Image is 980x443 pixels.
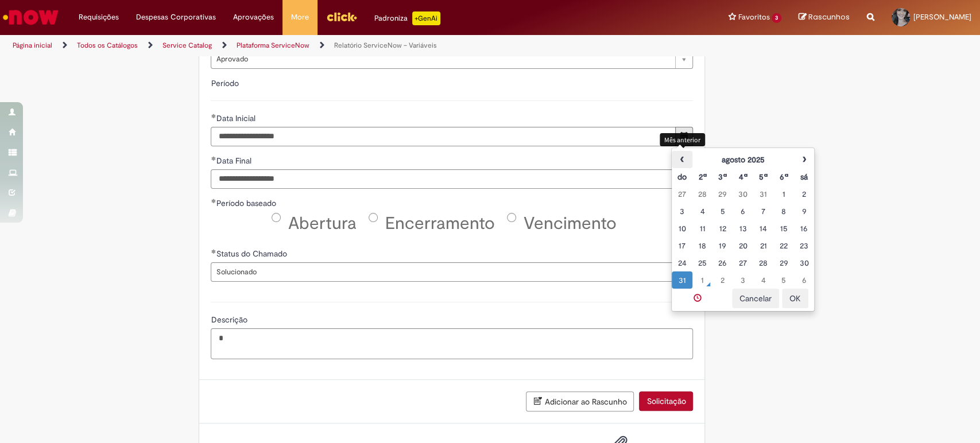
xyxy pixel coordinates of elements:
[211,199,216,203] span: Obrigatório Preenchido
[233,11,274,23] span: Aprovações
[695,205,710,217] div: 04 August 2025 10:09:15 Monday
[735,274,750,286] div: 03 September 2025 10:09:15 Wednesday
[715,257,730,269] div: 26 August 2025 10:09:15 Tuesday
[211,249,216,254] span: Obrigatório Preenchido
[776,257,791,269] div: 29 August 2025 10:09:15 Friday
[794,168,814,185] th: Sábado
[216,156,253,166] span: Data Final
[675,188,689,200] div: 27 July 2025 10:09:15 Sunday
[675,223,689,234] div: 10 August 2025 10:09:15 Sunday
[772,13,781,23] span: 3
[216,50,669,68] span: Aprovado
[797,240,811,251] div: 23 August 2025 10:09:15 Saturday
[797,188,811,200] div: 02 August 2025 10:09:15 Saturday
[672,168,692,185] th: Domingo
[291,11,309,23] span: More
[672,151,692,168] th: Mês anterior
[675,205,689,217] div: 03 August 2025 10:09:15 Sunday
[675,127,693,146] button: Mostrar calendário para Data Inicial
[136,11,216,23] span: Despesas Corporativas
[13,41,52,50] a: Página inicial
[675,274,689,286] div: O seletor de data/hora foi aberto.Mostrando o selecionador de data.31 August 2025 10:09:15 Sunday
[211,78,238,88] label: Período
[211,114,216,118] span: Obrigatório Preenchido
[211,169,676,189] input: Data Final 31 August 2025 10:09:51 Sunday
[773,168,793,185] th: Sexta-feira
[715,188,730,200] div: 29 July 2025 10:09:15 Tuesday
[288,212,356,235] span: Abertura
[782,289,808,308] button: OK
[672,289,723,308] a: Mostrando o selecionador de data.Alternar selecionador de data/hora
[692,168,712,185] th: Segunda-feira
[797,223,811,234] div: 16 August 2025 10:09:15 Saturday
[715,240,730,251] div: 19 August 2025 10:09:15 Tuesday
[794,151,814,168] th: Próximo mês
[756,240,770,251] div: 21 August 2025 10:09:15 Thursday
[738,11,769,23] span: Favoritos
[735,257,750,269] div: 27 August 2025 10:09:15 Wednesday
[695,188,710,200] div: 28 July 2025 10:09:15 Monday
[211,156,216,161] span: Obrigatório Preenchido
[756,274,770,286] div: 04 September 2025 10:09:15 Thursday
[797,205,811,217] div: 09 August 2025 10:09:15 Saturday
[216,248,289,259] span: Status do Chamado
[756,188,770,200] div: 31 July 2025 10:09:15 Thursday
[776,240,791,251] div: 22 August 2025 10:09:15 Friday
[334,41,437,50] a: Relatório ServiceNow – Variáveis
[675,257,689,269] div: 24 August 2025 10:09:15 Sunday
[77,41,138,50] a: Todos os Catálogos
[715,223,730,234] div: 12 August 2025 10:09:15 Tuesday
[675,240,689,251] div: 17 August 2025 10:09:15 Sunday
[735,240,750,251] div: 20 August 2025 10:09:15 Wednesday
[797,274,811,286] div: 06 September 2025 10:09:15 Saturday
[326,8,357,25] img: click_logo_yellow_360x200.png
[735,223,750,234] div: 13 August 2025 10:09:15 Wednesday
[695,240,710,251] div: 18 August 2025 10:09:15 Monday
[799,12,850,23] a: Rascunhos
[9,35,645,56] ul: Trilhas de página
[523,212,616,235] span: Vencimento
[735,188,750,200] div: 30 July 2025 10:09:15 Wednesday
[79,11,119,23] span: Requisições
[211,328,693,359] textarea: Descrição
[237,41,309,50] a: Plataforma ServiceNow
[639,391,693,411] button: Solicitação
[712,168,733,185] th: Terça-feira
[913,12,971,22] span: [PERSON_NAME]
[374,11,440,25] div: Padroniza
[753,168,773,185] th: Quinta-feira
[216,113,257,123] span: Data Inicial
[385,212,494,235] span: Encerramento
[211,314,249,325] span: Descrição
[412,11,440,25] p: +GenAi
[715,274,730,286] div: 02 September 2025 10:09:15 Tuesday
[756,205,770,217] div: 07 August 2025 10:09:15 Thursday
[671,147,815,312] div: Escolher data
[776,223,791,234] div: 15 August 2025 10:09:15 Friday
[732,289,779,308] button: Cancelar
[660,133,705,146] div: Mês anterior
[733,168,753,185] th: Quarta-feira
[776,188,791,200] div: 01 August 2025 10:09:15 Friday
[735,205,750,217] div: 06 August 2025 10:09:15 Wednesday
[756,257,770,269] div: 28 August 2025 10:09:15 Thursday
[211,127,676,146] input: Data Inicial 31 August 2025 10:09:15 Sunday
[526,391,634,411] button: Adicionar ao Rascunho
[162,41,212,50] a: Service Catalog
[797,257,811,269] div: 30 August 2025 10:09:15 Saturday
[756,223,770,234] div: 14 August 2025 10:09:15 Thursday
[776,205,791,217] div: 08 August 2025 10:09:15 Friday
[808,11,850,22] span: Rascunhos
[695,257,710,269] div: 25 August 2025 10:09:15 Monday
[715,205,730,217] div: 05 August 2025 10:09:15 Tuesday
[695,223,710,234] div: 11 August 2025 10:09:15 Monday
[216,198,278,208] span: Período baseado
[1,6,60,29] img: ServiceNow
[216,263,669,281] span: Solucionado
[692,151,794,168] th: agosto 2025. Alternar mês
[776,274,791,286] div: 05 September 2025 10:09:15 Friday
[695,274,710,286] div: 01 September 2025 10:09:15 Monday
